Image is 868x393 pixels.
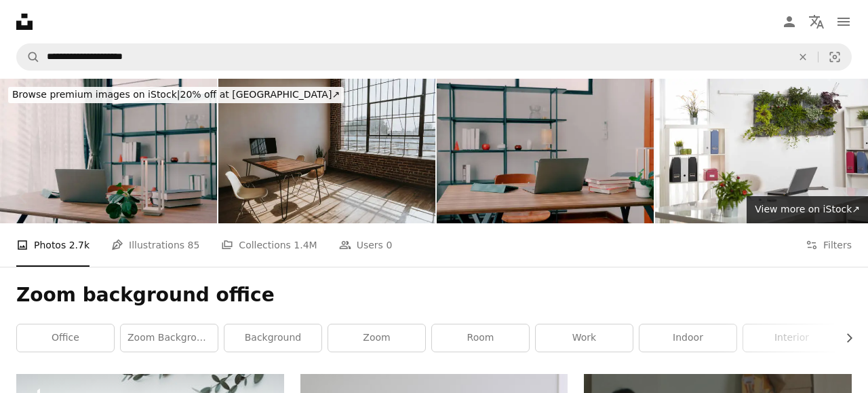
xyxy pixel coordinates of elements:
[536,324,633,352] a: work
[121,324,218,352] a: zoom background
[818,44,851,70] button: Visual search
[17,324,114,352] a: office
[803,8,830,35] button: Language
[830,8,857,35] button: Menu
[743,324,840,352] a: interior
[755,204,860,214] span: View more on iStock ↗
[224,324,321,352] a: background
[837,324,852,352] button: scroll list to the right
[639,324,736,352] a: indoor
[16,14,33,30] a: Home — Unsplash
[218,79,435,223] img: Computer monitor on a wooden table
[806,223,852,267] button: Filters
[12,89,180,100] span: Browse premium images on iStock |
[821,132,868,262] a: Next
[386,238,392,252] span: 0
[747,196,868,223] a: View more on iStock↗
[17,44,40,70] button: Search Unsplash
[432,324,529,352] a: room
[788,44,818,70] button: Clear
[16,43,852,71] form: Find visuals sitewide
[339,223,393,267] a: Users 0
[12,89,340,100] span: 20% off at [GEOGRAPHIC_DATA] ↗
[776,8,803,35] a: Log in / Sign up
[221,223,317,267] a: Collections 1.4M
[437,79,654,223] img: Table with Laptop and Studying Supplies, Ready for Upcoming Online Class.
[111,223,199,267] a: Illustrations 85
[188,238,200,252] span: 85
[16,283,852,307] h1: Zoom background office
[294,238,317,252] span: 1.4M
[328,324,425,352] a: zoom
